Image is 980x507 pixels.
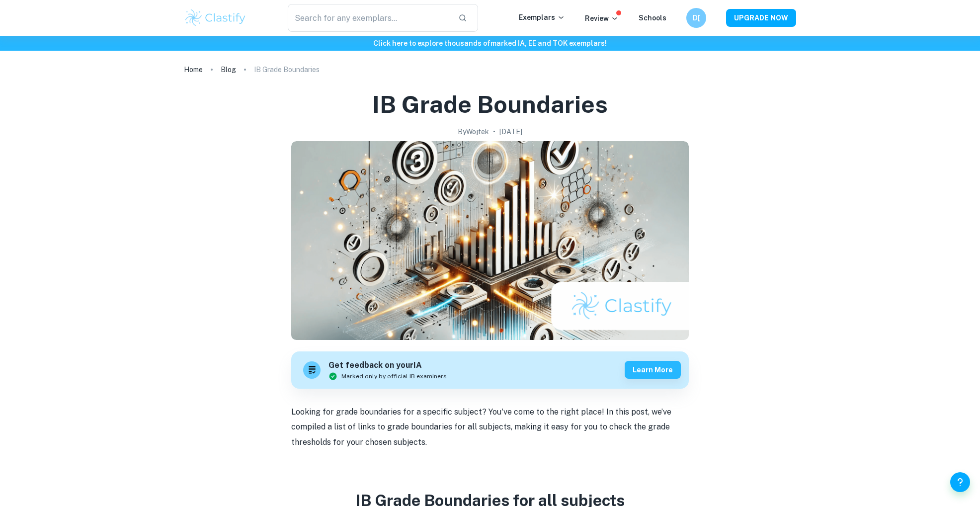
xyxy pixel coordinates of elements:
[184,63,203,77] a: Home
[458,126,489,137] h2: By Wojtek
[184,8,247,28] img: Clastify logo
[341,372,447,381] span: Marked only by official IB examiners
[691,12,702,23] h6: D[
[625,361,681,379] button: Learn more
[950,472,970,492] button: Help and Feedback
[372,88,608,120] h1: IB Grade Boundaries
[639,14,666,22] a: Schools
[221,63,236,77] a: Blog
[2,38,978,49] h6: Click here to explore thousands of marked IA, EE and TOK exemplars !
[519,12,565,23] p: Exemplars
[328,359,447,372] h6: Get feedback on your IA
[493,126,495,137] p: •
[254,64,320,75] p: IB Grade Boundaries
[291,141,689,340] img: IB Grade Boundaries cover image
[726,9,796,27] button: UPGRADE NOW
[288,4,450,32] input: Search for any exemplars...
[585,13,619,24] p: Review
[291,351,689,389] a: Get feedback on yourIAMarked only by official IB examinersLearn more
[499,126,522,137] h2: [DATE]
[291,405,689,450] p: Looking for grade boundaries for a specific subject? You've come to the right place! In this post...
[686,8,706,28] button: D[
